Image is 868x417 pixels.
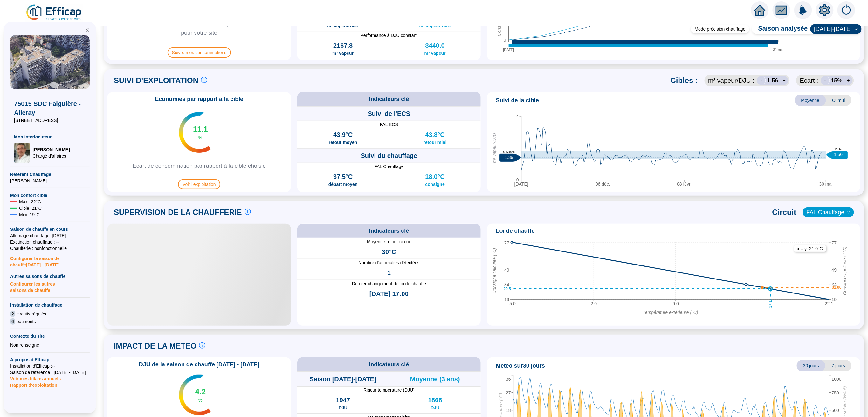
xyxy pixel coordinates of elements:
[504,282,509,287] tspan: 34
[505,155,513,160] text: 1.39
[10,342,90,348] div: Non renseigné
[671,75,698,86] span: Cibles :
[807,208,850,217] span: FAL Chauffage
[10,279,90,293] span: Configurer les autres saisons de chauffe
[503,150,515,153] text: Moyenne
[819,181,833,186] tspan: 30 mai
[179,112,211,153] img: indicateur températures
[361,151,417,160] span: Suivi du chauffage
[832,285,842,290] text: 31.00
[368,109,410,118] span: Suivi de l'ECS
[773,47,784,51] tspan: 31 mai
[492,248,497,293] tspan: Consigne calculée (°C)
[847,210,851,214] span: down
[428,396,442,405] span: 1868
[114,207,242,217] span: SUPERVISION DE LA CHAUFFERIE
[332,50,354,56] span: m³ vapeur
[825,301,833,306] tspan: 22.1
[10,369,90,376] span: Saison de référence : [DATE] - [DATE]
[832,240,837,245] tspan: 77
[10,232,90,239] span: Allumage chauffage : [DATE]
[819,4,830,16] span: setting
[310,375,376,384] span: Saison [DATE]-[DATE]
[333,130,353,139] span: 43.9°C
[126,161,272,170] span: Ecart de consommation par rapport à la cible choisie
[514,181,528,186] tspan: [DATE]
[32,146,70,153] span: [PERSON_NAME]
[10,318,15,325] span: 6
[10,171,90,178] span: Référent Chauffage
[25,4,83,22] img: efficap energie logo
[193,124,208,134] span: 11.1
[843,246,848,295] tspan: Consigne appliquée (°C)
[10,178,90,184] span: [PERSON_NAME]
[198,397,202,403] span: %
[369,95,409,103] span: Indicateurs clé
[10,245,90,251] span: Chaufferie : non fonctionnelle
[831,76,843,85] span: 15 %
[19,211,40,218] span: Mini : 19 °C
[199,342,205,349] span: info-circle
[772,207,796,217] span: Circuit
[297,259,481,266] span: Nombre d'anomalies détectées
[776,4,787,16] span: fund
[114,341,196,351] span: IMPACT DE LA METEO
[516,177,519,182] tspan: 0
[339,405,348,411] span: DJU
[832,390,839,395] tspan: 750
[178,179,220,189] span: Voir l'exploitation
[492,133,497,163] tspan: m³ vapeur/DJU
[195,387,206,397] span: 4.2
[814,24,858,34] span: 2024-2025
[800,76,818,85] span: Ecart :
[369,289,409,298] span: [DATE] 17:00
[797,360,825,371] span: 30 jours
[826,95,851,106] span: Cumul
[168,47,231,58] span: Suivre mes consommations
[506,390,511,395] tspan: 27
[10,192,90,199] span: Mon confort cible
[336,396,350,405] span: 1947
[503,47,514,51] tspan: [DATE]
[832,282,837,287] tspan: 34
[410,375,460,384] span: Moyenne (3 ans)
[504,286,511,291] text: 29.5
[854,27,858,31] span: down
[14,143,30,163] img: Chargé d'affaires
[114,75,198,86] span: SUIVI D'EXPLOITATION
[135,360,263,369] span: DJU de la saison de chauffe [DATE] - [DATE]
[369,226,409,235] span: Indicateurs clé
[10,302,90,308] span: Installation de chauffage
[780,76,789,85] div: +
[10,239,90,245] span: Exctinction chauffage : --
[834,152,843,157] text: 1.56
[17,318,36,325] span: batiments
[10,382,90,388] span: Rapport d'exploitation
[504,267,509,272] tspan: 49
[506,408,511,413] tspan: 18
[425,41,445,50] span: 3440.0
[333,172,353,181] span: 37.5°C
[297,121,481,128] span: FAL ECS
[10,363,90,369] span: Installation d'Efficap : --
[10,357,90,363] span: A propos d'Efficap
[506,377,511,382] tspan: 36
[10,372,61,381] span: Voir mes bilans annuels
[596,181,610,186] tspan: 06 déc.
[708,76,755,85] span: m³ vapeur /DJU :
[496,361,545,370] span: Météo sur 30 jours
[754,4,766,16] span: home
[752,24,808,34] span: Saison analysée
[767,76,778,85] span: 1.56
[14,134,86,140] span: Mon interlocuteur
[504,38,506,43] tspan: 0
[297,238,481,245] span: Moyenne retour circuit
[496,226,535,235] span: Loi de chauffe
[19,205,42,211] span: Cible : 21 °C
[677,181,692,186] tspan: 08 févr.
[832,377,842,382] tspan: 1000
[673,301,679,306] tspan: 9.0
[516,114,519,119] tspan: 4
[825,360,851,371] span: 7 jours
[835,147,842,151] text: Cible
